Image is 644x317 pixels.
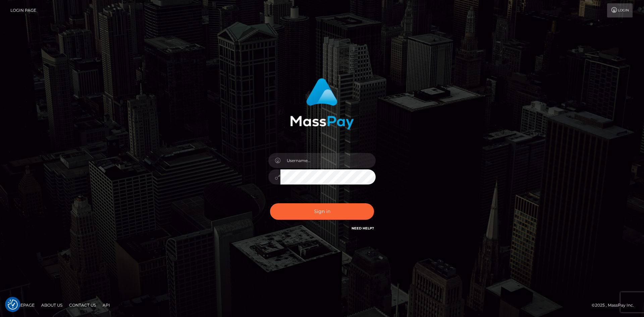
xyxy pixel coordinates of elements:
[592,302,639,309] div: © 2025 , MassPay Inc.
[66,300,99,310] a: Contact Us
[8,300,18,310] img: Revisit consent button
[607,3,633,17] a: Login
[290,78,354,129] img: MassPay Login
[100,300,113,310] a: API
[270,203,374,220] button: Sign in
[280,153,376,168] input: Username...
[8,300,18,310] button: Consent Preferences
[39,300,65,310] a: About Us
[352,226,374,230] a: Need Help?
[7,300,37,310] a: Homepage
[10,3,36,17] a: Login Page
